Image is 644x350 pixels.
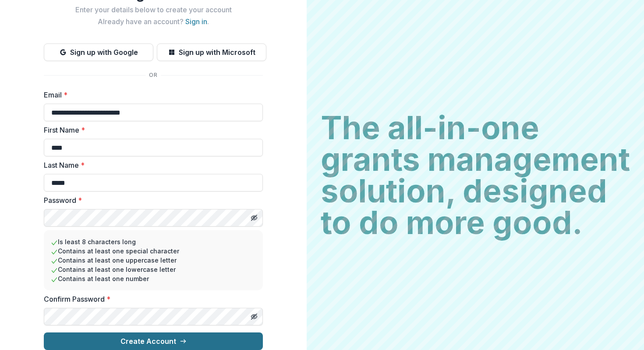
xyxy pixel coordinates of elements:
[44,125,258,135] label: First Name
[44,18,263,26] h2: Already have an account? .
[185,17,207,26] a: Sign in
[51,246,256,256] li: Contains at least one special character
[157,43,266,61] button: Sign up with Microsoft
[51,265,256,274] li: Contains at least one lowercase letter
[44,294,258,304] label: Confirm Password
[51,256,256,265] li: Contains at least one uppercase letter
[44,195,258,206] label: Password
[44,332,263,350] button: Create Account
[247,211,261,225] button: Toggle password visibility
[247,310,261,324] button: Toggle password visibility
[44,90,258,100] label: Email
[44,160,258,170] label: Last Name
[44,43,153,61] button: Sign up with Google
[51,237,256,246] li: Is least 8 characters long
[51,274,256,283] li: Contains at least one number
[44,6,263,14] h2: Enter your details below to create your account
